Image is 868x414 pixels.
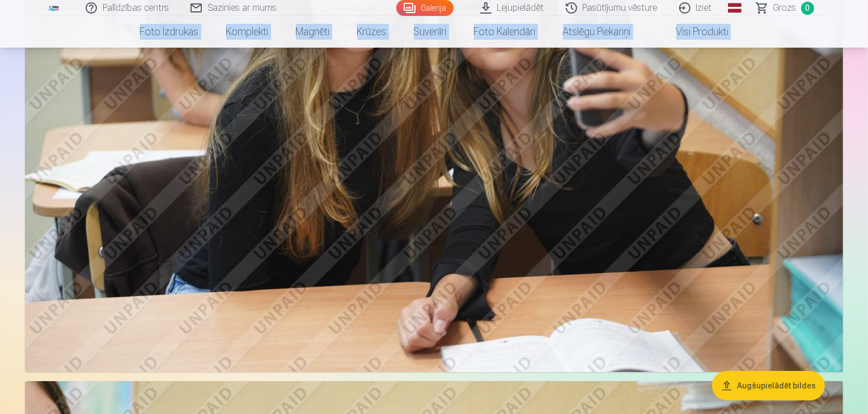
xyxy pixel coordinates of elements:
a: Visi produkti [645,16,742,48]
img: /fa1 [48,5,60,11]
a: Komplekti [213,16,282,48]
a: Atslēgu piekariņi [549,16,645,48]
a: Foto kalendāri [460,16,549,48]
button: Augšupielādēt bildes [712,371,825,400]
span: 0 [801,2,814,15]
a: Magnēti [282,16,344,48]
a: Suvenīri [400,16,460,48]
a: Foto izdrukas [126,16,213,48]
span: Grozs [773,1,797,15]
a: Krūzes [344,16,400,48]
